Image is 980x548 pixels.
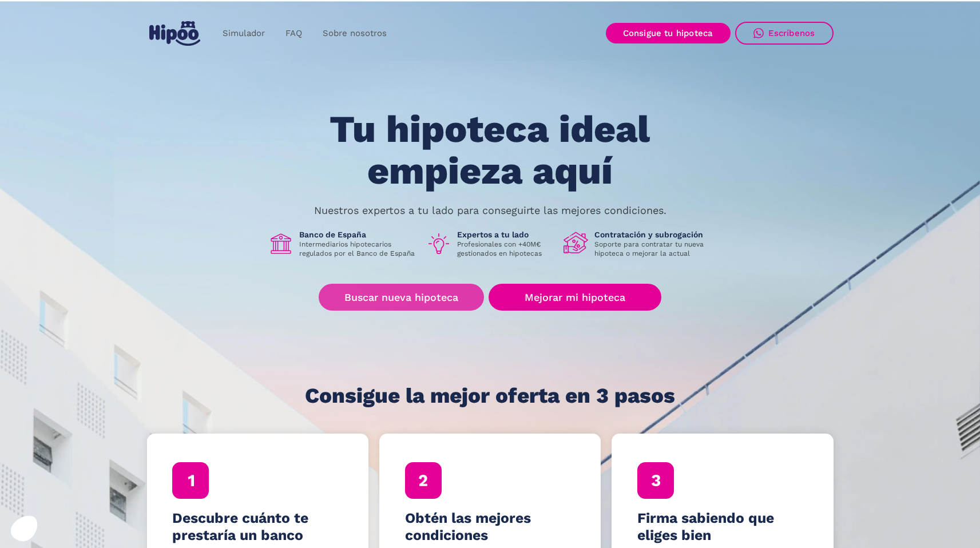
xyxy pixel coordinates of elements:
h1: Expertos a tu lado [457,229,554,240]
h1: Tu hipoteca ideal empieza aquí [273,109,707,192]
a: Simulador [212,22,275,45]
p: Intermediarios hipotecarios regulados por el Banco de España [299,240,417,258]
p: Profesionales con +40M€ gestionados en hipotecas [457,240,554,258]
div: Escríbenos [768,28,815,38]
p: Nuestros expertos a tu lado para conseguirte las mejores condiciones. [314,206,666,215]
a: Consigue tu hipoteca [606,23,731,43]
h4: Firma sabiendo que eliges bien [637,510,808,544]
p: Soporte para contratar tu nueva hipoteca o mejorar la actual [594,240,712,258]
h4: Descubre cuánto te prestaría un banco [172,510,343,544]
a: Buscar nueva hipoteca [319,284,484,311]
h1: Contratación y subrogación [594,229,712,240]
a: FAQ [275,22,312,45]
a: home [147,17,203,50]
a: Escríbenos [735,22,834,45]
h4: Obtén las mejores condiciones [405,510,576,544]
h1: Consigue la mejor oferta en 3 pasos [305,384,675,407]
a: Mejorar mi hipoteca [489,284,661,311]
a: Sobre nosotros [312,22,397,45]
h1: Banco de España [299,229,417,240]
